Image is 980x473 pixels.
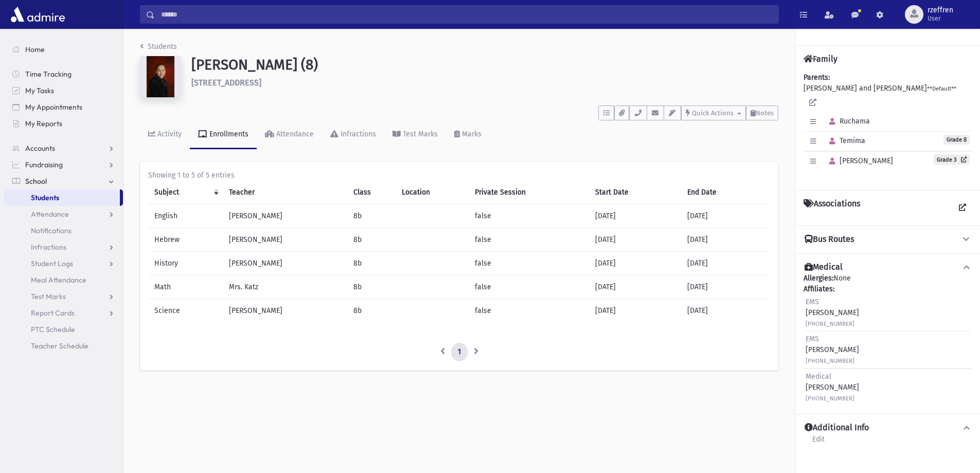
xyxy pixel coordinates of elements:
[31,259,73,268] span: Student Logs
[589,275,681,299] td: [DATE]
[806,335,819,343] span: EMS
[396,181,469,204] th: Location
[25,45,45,54] span: Home
[681,299,770,323] td: [DATE]
[804,73,830,82] b: Parents:
[31,325,75,334] span: PTC Schedule
[223,252,347,275] td: [PERSON_NAME]
[756,109,774,117] span: Notes
[148,299,223,323] td: Science
[806,321,854,327] small: [PHONE_NUMBER]
[31,308,75,318] span: Report Cards
[322,120,384,149] a: Infractions
[805,234,854,245] h4: Bus Routes
[155,130,182,138] div: Activity
[223,275,347,299] td: Mrs. Katz
[806,371,859,404] div: [PERSON_NAME]
[4,239,123,255] a: Infractions
[804,262,972,273] button: Medical
[469,275,589,299] td: false
[25,86,54,95] span: My Tasks
[338,130,376,138] div: Infractions
[804,234,972,245] button: Bus Routes
[589,181,681,204] th: Start Date
[223,181,347,204] th: Teacher
[825,136,865,145] span: Temima
[148,204,223,228] td: English
[140,41,177,56] nav: breadcrumb
[148,252,223,275] td: History
[207,130,248,138] div: Enrollments
[148,181,223,204] th: Subject
[223,228,347,252] td: [PERSON_NAME]
[384,120,446,149] a: Test Marks
[31,209,69,219] span: Attendance
[953,199,972,217] a: View all Associations
[4,82,123,99] a: My Tasks
[31,193,59,202] span: Students
[4,41,123,58] a: Home
[4,272,123,288] a: Meal Attendance
[148,275,223,299] td: Math
[223,204,347,228] td: [PERSON_NAME]
[681,275,770,299] td: [DATE]
[31,242,66,252] span: Infractions
[469,252,589,275] td: false
[25,69,72,79] span: Time Tracking
[460,130,482,138] div: Marks
[347,252,396,275] td: 8b
[4,206,123,222] a: Attendance
[274,130,314,138] div: Attendance
[746,106,778,120] button: Notes
[692,109,734,117] span: Quick Actions
[347,275,396,299] td: 8b
[4,305,123,321] a: Report Cards
[31,341,88,351] span: Teacher Schedule
[451,343,468,361] a: 1
[4,338,123,354] a: Teacher Schedule
[805,262,843,273] h4: Medical
[4,66,123,82] a: Time Tracking
[804,199,860,217] h4: Associations
[928,14,953,23] span: User
[140,120,190,149] a: Activity
[25,102,82,112] span: My Appointments
[4,115,123,132] a: My Reports
[4,156,123,173] a: Fundraising
[806,296,859,329] div: [PERSON_NAME]
[4,288,123,305] a: Test Marks
[943,135,970,145] span: Grade 8
[190,120,257,149] a: Enrollments
[804,274,833,283] b: Allergies:
[589,299,681,323] td: [DATE]
[347,181,396,204] th: Class
[805,423,869,433] h4: Additional Info
[347,204,396,228] td: 8b
[469,228,589,252] td: false
[934,154,970,165] a: Grade 3
[347,299,396,323] td: 8b
[401,130,438,138] div: Test Marks
[31,226,72,235] span: Notifications
[446,120,490,149] a: Marks
[681,106,746,120] button: Quick Actions
[804,285,834,293] b: Affiliates:
[4,189,120,206] a: Students
[681,228,770,252] td: [DATE]
[806,334,859,366] div: [PERSON_NAME]
[806,358,854,364] small: [PHONE_NUMBER]
[928,6,953,14] span: rzeffren
[148,228,223,252] td: Hebrew
[804,423,972,433] button: Additional Info
[4,222,123,239] a: Notifications
[25,144,55,153] span: Accounts
[4,255,123,272] a: Student Logs
[469,204,589,228] td: false
[589,228,681,252] td: [DATE]
[4,321,123,338] a: PTC Schedule
[806,395,854,402] small: [PHONE_NUMBER]
[812,433,825,452] a: Edit
[589,204,681,228] td: [DATE]
[4,99,123,115] a: My Appointments
[347,228,396,252] td: 8b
